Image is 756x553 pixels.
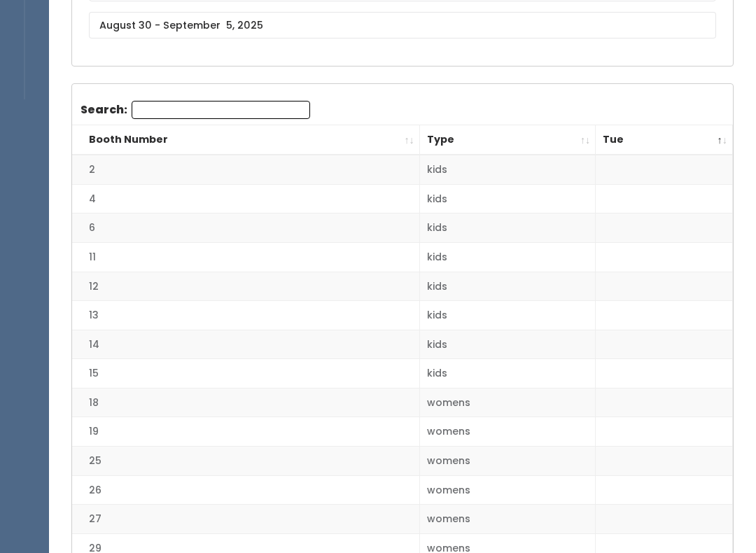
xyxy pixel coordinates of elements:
[419,359,596,388] td: kids
[419,417,596,447] td: womens
[72,359,419,388] td: 15
[419,475,596,505] td: womens
[419,330,596,359] td: kids
[80,101,310,119] label: Search:
[72,243,419,272] td: 11
[72,213,419,243] td: 6
[419,125,596,155] th: Type: activate to sort column ascending
[596,125,733,155] th: Tue: activate to sort column descending
[72,155,419,184] td: 2
[419,447,596,476] td: womens
[419,388,596,417] td: womens
[72,417,419,447] td: 19
[419,243,596,272] td: kids
[72,125,419,155] th: Booth Number: activate to sort column ascending
[89,12,716,38] input: August 30 - September 5, 2025
[419,155,596,184] td: kids
[72,475,419,505] td: 26
[419,301,596,330] td: kids
[72,272,419,301] td: 12
[72,388,419,417] td: 18
[419,272,596,301] td: kids
[419,213,596,243] td: kids
[419,505,596,534] td: womens
[72,184,419,213] td: 4
[72,447,419,476] td: 25
[132,101,310,119] input: Search:
[72,505,419,534] td: 27
[72,301,419,330] td: 13
[419,184,596,213] td: kids
[72,330,419,359] td: 14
